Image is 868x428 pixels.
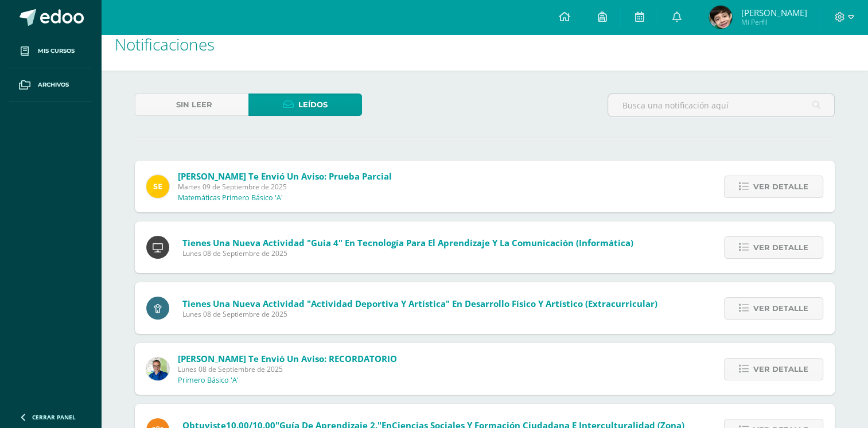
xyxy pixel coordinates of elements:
[248,94,362,116] a: Leídos
[135,94,248,116] a: Sin leer
[741,7,807,18] span: [PERSON_NAME]
[608,94,834,116] input: Busca una notificación aquí
[178,182,392,192] span: Martes 09 de Septiembre de 2025
[9,34,92,68] a: Mis cursos
[182,298,657,309] span: Tienes una nueva actividad "Actividad Deportiva y Artística" En Desarrollo Físico y Artístico (Ex...
[182,309,657,319] span: Lunes 08 de Septiembre de 2025
[741,17,807,27] span: Mi Perfil
[38,46,75,56] span: Mis cursos
[178,376,239,385] p: Primero Básico 'A'
[178,170,392,182] span: [PERSON_NAME] te envió un aviso: Prueba Parcial
[115,33,215,55] span: Notificaciones
[146,357,169,380] img: 692ded2a22070436d299c26f70cfa591.png
[298,94,328,115] span: Leídos
[709,6,732,29] img: 82336863d7536c2c92357bf518fcffdf.png
[178,353,397,364] span: [PERSON_NAME] te envió un aviso: RECORDATORIO
[753,298,808,319] span: Ver detalle
[9,68,92,102] a: Archivos
[32,413,76,421] span: Cerrar panel
[182,248,633,258] span: Lunes 08 de Septiembre de 2025
[178,193,283,203] p: Matemáticas Primero Básico 'A'
[176,94,212,115] span: Sin leer
[182,237,633,248] span: Tienes una nueva actividad "Guia 4" En Tecnología para el Aprendizaje y la Comunicación (Informát...
[753,237,808,258] span: Ver detalle
[753,359,808,380] span: Ver detalle
[753,176,808,197] span: Ver detalle
[178,364,397,374] span: Lunes 08 de Septiembre de 2025
[146,175,169,198] img: 03c2987289e60ca238394da5f82a525a.png
[38,80,69,90] span: Archivos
